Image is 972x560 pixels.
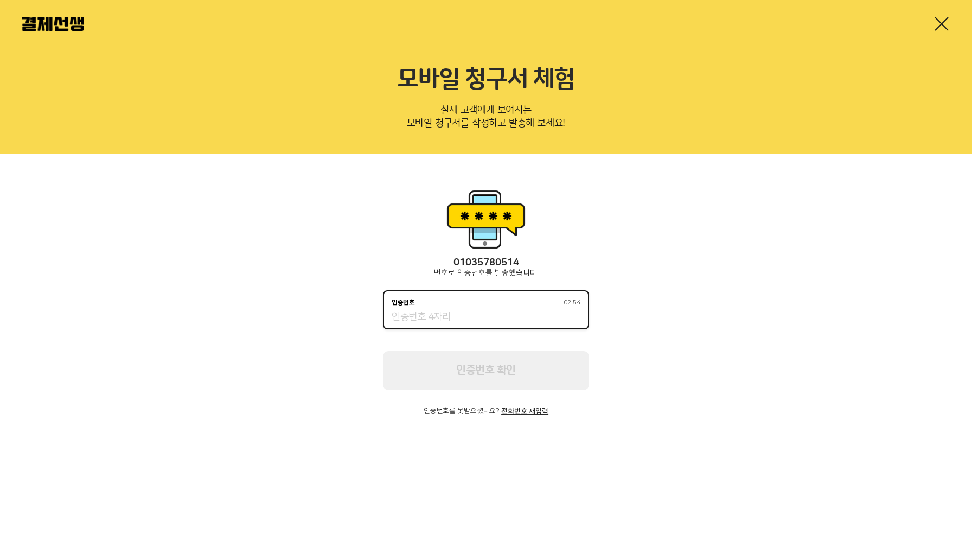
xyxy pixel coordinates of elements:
[383,408,589,415] p: 인증번호를 못받으셨나요?
[392,311,580,324] input: 인증번호02:54
[22,101,950,137] p: 실제 고객에게 보여지는 모바일 청구서를 작성하고 발송해 보세요!
[22,65,950,94] h2: 모바일 청구서 체험
[383,269,589,277] p: 번호로 인증번호를 발송했습니다.
[443,187,529,252] img: 휴대폰인증 이미지
[22,17,84,31] img: 결제선생
[392,299,415,307] p: 인증번호
[383,257,589,269] p: 01035780514
[501,408,548,415] button: 전화번호 재입력
[383,351,589,390] button: 인증번호 확인
[564,300,580,306] span: 02:54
